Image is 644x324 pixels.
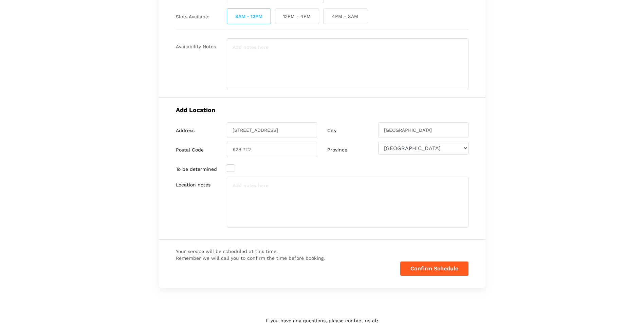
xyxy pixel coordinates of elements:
label: Location notes [176,182,210,188]
span: Your service will be scheduled at this time. Remember we will call you to confirm the time before... [176,248,325,262]
h5: Add Location [176,106,468,113]
span: 12PM - 4PM [275,8,319,24]
label: Availability Notes [176,44,216,50]
label: Address [176,128,195,133]
label: City [327,128,336,133]
span: 8AM - 12PM [227,8,271,24]
label: Province [327,147,347,153]
label: Slots Available [176,14,209,20]
label: To be determined [176,166,217,172]
span: 4PM - 8AM [323,8,367,24]
label: Postal Code [176,147,204,153]
button: Confirm Schedule [400,262,468,276]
